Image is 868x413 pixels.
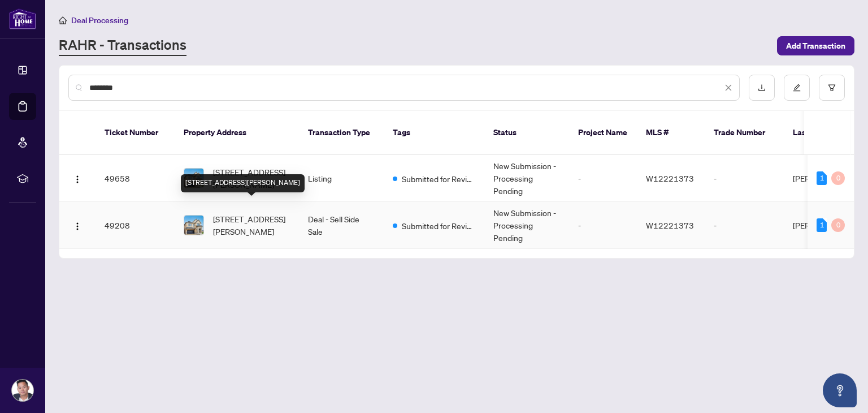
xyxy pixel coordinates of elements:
[184,169,203,188] img: thumbnail-img
[299,202,384,249] td: Deal - Sell Side Sale
[831,218,845,232] div: 0
[12,380,33,401] img: Profile Icon
[569,111,637,155] th: Project Name
[402,220,475,232] span: Submitted for Review
[569,155,637,202] td: -
[831,171,845,185] div: 0
[484,155,569,202] td: New Submission - Processing Pending
[384,111,484,155] th: Tags
[784,75,810,101] button: edit
[484,202,569,249] td: New Submission - Processing Pending
[299,111,384,155] th: Transaction Type
[758,84,766,92] span: download
[817,171,827,185] div: 1
[213,213,290,238] span: [STREET_ADDRESS][PERSON_NAME]
[705,111,784,155] th: Trade Number
[817,218,827,232] div: 1
[705,155,784,202] td: -
[646,173,694,183] span: W12221373
[819,75,845,101] button: filter
[96,202,175,249] td: 49208
[181,174,305,192] div: [STREET_ADDRESS][PERSON_NAME]
[184,216,203,235] img: thumbnail-img
[96,155,175,202] td: 49658
[786,37,845,55] span: Add Transaction
[59,36,186,56] a: RAHR - Transactions
[73,175,82,184] img: Logo
[484,111,569,155] th: Status
[569,202,637,249] td: -
[646,220,694,230] span: W12221373
[828,84,836,92] span: filter
[96,111,175,155] th: Ticket Number
[59,16,67,24] span: home
[637,111,705,155] th: MLS #
[402,173,475,185] span: Submitted for Review
[71,15,128,25] span: Deal Processing
[724,84,732,92] span: close
[823,373,857,407] button: Open asap
[777,36,854,55] button: Add Transaction
[793,84,801,92] span: edit
[68,216,86,234] button: Logo
[705,202,784,249] td: -
[213,166,290,191] span: [STREET_ADDRESS][PERSON_NAME]
[9,8,36,29] img: logo
[73,222,82,231] img: Logo
[299,155,384,202] td: Listing
[749,75,775,101] button: download
[68,169,86,187] button: Logo
[175,111,299,155] th: Property Address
